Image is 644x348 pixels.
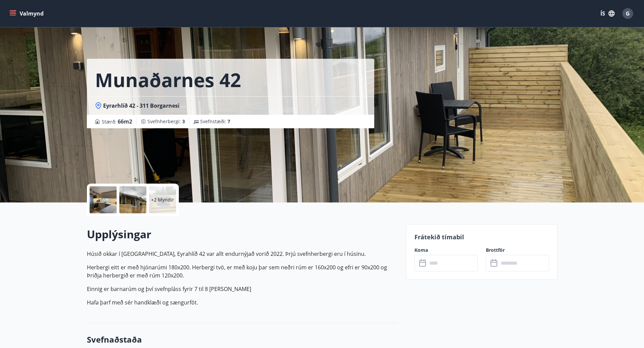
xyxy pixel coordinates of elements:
p: Húsið okkar í [GEOGRAPHIC_DATA], Eyrahlíð 42 var allt endurnýjað vorið 2022. Þrjú svefnherbergi e... [87,250,398,258]
p: Hafa þarf með sér handklæði og sængurföt. [87,298,398,306]
p: +2 Myndir [151,196,174,203]
p: Herbergi eitt er með hjónarúmi 180x200. Herbergi tvö, er með koju þar sem neðri rúm er 160x200 og... [87,263,398,279]
span: Eyrarhlíð 42 - 311 Borgarnesi [103,102,180,109]
span: 66 m2 [118,118,132,125]
h2: Upplýsingar [87,227,398,242]
button: ÍS [597,7,618,20]
span: Svefnherbergi : [147,118,185,125]
span: 3 [182,118,185,125]
label: Brottför [486,247,549,253]
label: Koma [414,247,478,253]
button: menu [8,7,46,20]
span: Svefnstæði : [200,118,230,125]
span: G [626,10,630,17]
span: Stærð : [102,117,132,126]
h1: Munaðarnes 42 [95,67,241,92]
button: G [620,5,636,22]
p: Einnig er barnarúm og því svefnpláss fyrir 7 til 8 [PERSON_NAME] [87,285,398,293]
h3: Svefnaðstaða [87,334,398,345]
p: Frátekið tímabil [414,233,549,241]
span: 7 [228,118,230,125]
